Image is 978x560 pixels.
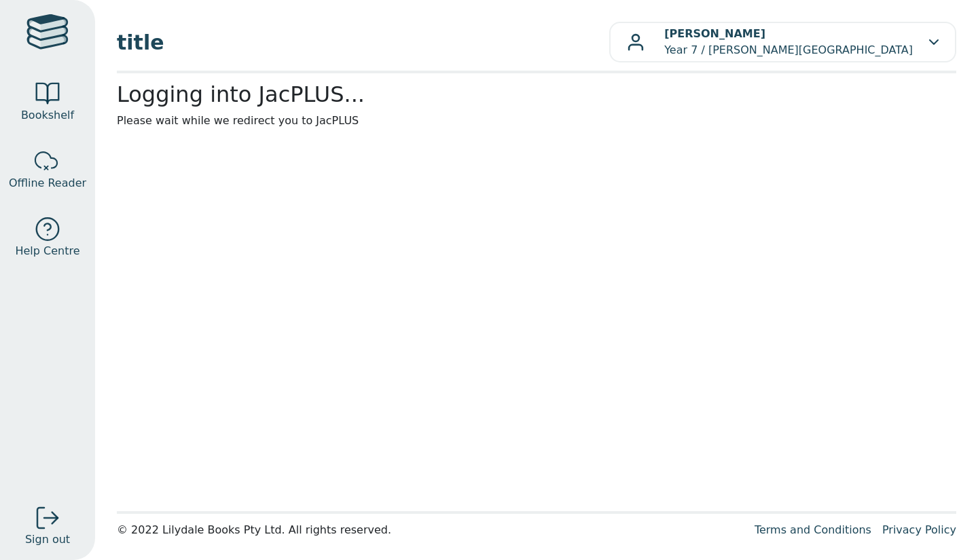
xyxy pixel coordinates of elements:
a: Privacy Policy [882,523,956,536]
b: [PERSON_NAME] [664,27,765,40]
a: Terms and Conditions [755,523,871,536]
span: Offline Reader [9,175,86,191]
div: © 2022 Lilydale Books Pty Ltd. All rights reserved. [117,522,744,538]
button: [PERSON_NAME]Year 7 / [PERSON_NAME][GEOGRAPHIC_DATA] [609,22,956,62]
span: Help Centre [15,243,79,259]
span: title [117,27,609,58]
h2: Logging into JacPLUS... [117,81,956,107]
p: Please wait while we redirect you to JacPLUS [117,113,956,129]
span: Sign out [25,531,70,548]
span: Bookshelf [21,107,74,124]
p: Year 7 / [PERSON_NAME][GEOGRAPHIC_DATA] [664,26,913,58]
